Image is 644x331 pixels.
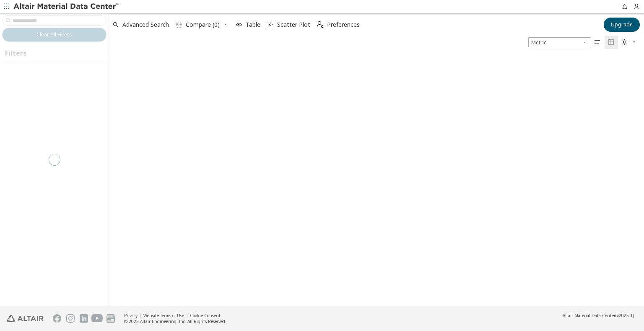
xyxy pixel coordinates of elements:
[605,36,618,49] button: Tile View
[611,21,633,28] span: Upgrade
[7,315,44,322] img: Altair Engineering
[591,36,605,49] button: Table View
[122,22,169,28] span: Advanced Search
[604,18,640,32] button: Upgrade
[13,3,120,11] img: Altair Material Data Center
[186,22,220,28] span: Compare (0)
[143,313,184,318] a: Website Terms of Use
[277,22,310,28] span: Scatter Plot
[246,22,260,28] span: Table
[124,318,226,324] div: © 2025 Altair Engineering, Inc. All Rights Reserved.
[124,313,138,318] a: Privacy
[618,36,640,49] button: Theme
[190,313,221,318] a: Cookie Consent
[327,22,360,28] span: Preferences
[621,39,628,46] i: 
[317,21,324,28] i: 
[563,313,634,318] div: (v2025.1)
[176,21,182,28] i: 
[595,39,601,46] i: 
[528,37,591,47] span: Metric
[528,37,591,47] div: Unit System
[608,39,615,46] i: 
[563,313,615,318] span: Altair Material Data Center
